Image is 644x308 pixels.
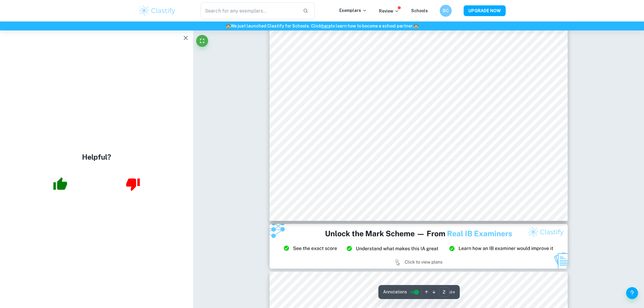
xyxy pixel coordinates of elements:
[440,5,452,17] button: BC
[270,224,568,269] img: Ad
[321,24,331,28] a: here
[464,5,506,16] button: UPGRADE NOW
[442,7,449,14] h6: BC
[449,289,455,295] span: / 24
[626,287,638,299] button: Help and Feedback
[138,5,176,17] img: Clastify logo
[1,23,643,29] h6: We just launched Clastify for Schools. Click to learn how to become a school partner.
[82,152,111,162] h4: Helpful?
[339,7,367,14] p: Exemplars
[383,289,407,295] span: Annotations
[196,35,208,47] button: Fullscreen
[411,8,428,13] a: Schools
[414,24,419,28] span: 🏫
[201,2,298,19] input: Search for any exemplars...
[379,8,399,14] p: Review
[226,24,231,28] span: 🏫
